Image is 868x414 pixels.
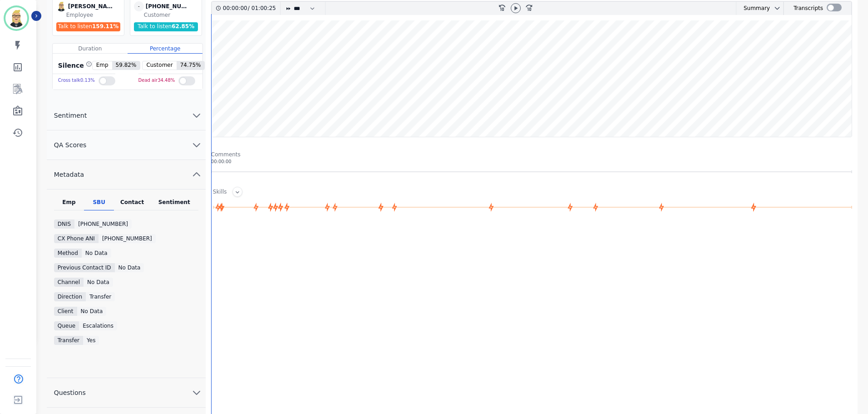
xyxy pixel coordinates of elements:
[150,199,198,210] div: Sentiment
[47,388,93,397] span: Questions
[134,22,198,31] div: Talk to listen
[191,169,202,180] svg: chevron up
[211,151,852,158] div: Comments
[172,23,194,30] span: 62.85 %
[213,188,227,197] div: Skills
[68,1,113,11] div: [PERSON_NAME][EMAIL_ADDRESS][PERSON_NAME][DOMAIN_NAME]
[54,336,83,345] div: Transfer
[191,140,202,150] svg: chevron down
[250,2,275,15] div: 01:00:25
[92,23,118,30] span: 159.11 %
[56,61,92,70] div: Silence
[54,292,86,301] div: Direction
[191,387,202,398] svg: chevron down
[66,11,122,19] div: Employee
[47,140,94,150] span: QA Scores
[774,5,781,12] svg: chevron down
[84,278,113,287] div: No Data
[84,199,114,210] div: SBU
[54,249,82,258] div: Method
[138,74,175,87] div: Dead air 34.48 %
[83,336,99,345] div: Yes
[47,111,94,120] span: Sentiment
[144,11,200,19] div: Customer
[146,1,191,11] div: [PHONE_NUMBER]
[93,61,112,70] span: Emp
[143,61,176,70] span: Customer
[54,321,79,330] div: Queue
[223,2,278,15] div: /
[99,234,156,243] div: [PHONE_NUMBER]
[82,249,111,258] div: No data
[54,234,99,243] div: CX Phone ANI
[79,321,117,330] div: Escalations
[54,263,115,272] div: Previous Contact ID
[54,278,84,287] div: Channel
[58,74,95,87] div: Cross talk 0.13 %
[47,160,206,190] button: Metadata chevron up
[5,7,27,29] img: Bordered avatar
[134,1,144,11] span: -
[56,22,121,31] div: Talk to listen
[77,307,107,316] div: No Data
[47,170,91,179] span: Metadata
[54,307,77,316] div: Client
[191,110,202,121] svg: chevron down
[86,292,115,301] div: transfer
[47,130,206,160] button: QA Scores chevron down
[47,101,206,130] button: Sentiment chevron down
[211,158,852,165] div: 00:00:00
[736,2,770,15] div: Summary
[47,378,206,408] button: Questions chevron down
[112,61,140,70] span: 59.82 %
[177,61,205,70] span: 74.75 %
[115,263,144,272] div: No Data
[53,44,128,54] div: Duration
[770,5,781,12] button: chevron down
[74,219,132,229] div: [PHONE_NUMBER]
[114,199,150,210] div: Contact
[223,2,248,15] div: 00:00:00
[54,199,84,210] div: Emp
[128,44,202,54] div: Percentage
[54,219,74,229] div: DNIS
[794,2,823,15] div: Transcripts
